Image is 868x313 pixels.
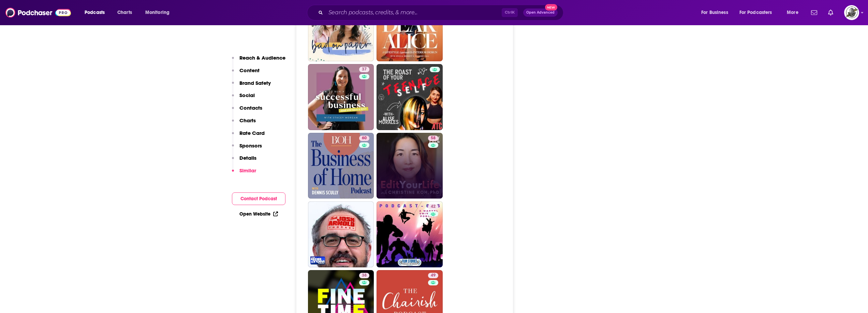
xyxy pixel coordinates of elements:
[431,135,436,142] span: 58
[428,204,438,209] a: 42
[844,5,859,20] img: User Profile
[239,130,265,136] p: Rate Card
[362,66,367,73] span: 37
[313,5,570,20] div: Search podcasts, credits, & more...
[85,8,105,17] span: Podcasts
[239,54,285,61] p: Reach & Audience
[239,117,256,124] p: Charts
[239,142,262,149] p: Sponsors
[362,272,367,279] span: 38
[739,8,772,17] span: For Podcasters
[326,7,502,18] input: Search podcasts, credits, & more...
[428,136,438,141] a: 58
[239,211,278,217] a: Open Website
[782,7,807,18] button: open menu
[308,133,374,199] a: 60
[232,167,256,180] button: Similar
[431,203,436,210] span: 42
[117,8,132,17] span: Charts
[844,5,859,20] button: Show profile menu
[232,130,265,142] button: Rate Card
[113,7,136,18] a: Charts
[359,273,369,278] a: 38
[232,155,256,167] button: Details
[232,117,256,130] button: Charts
[844,5,859,20] span: Logged in as PodProMaxBooking
[359,136,369,141] a: 60
[787,8,798,17] span: More
[232,54,285,67] button: Reach & Audience
[239,92,255,98] p: Social
[362,135,367,142] span: 60
[232,92,255,105] button: Social
[232,192,285,205] button: Contact Podcast
[80,7,114,18] button: open menu
[701,8,728,17] span: For Business
[359,67,369,72] a: 37
[431,272,436,279] span: 49
[735,7,782,18] button: open menu
[377,133,443,199] a: 58
[141,7,178,18] button: open menu
[808,7,820,18] a: Show notifications dropdown
[308,64,374,130] a: 37
[825,7,836,18] a: Show notifications dropdown
[5,6,71,19] img: Podchaser - Follow, Share and Rate Podcasts
[239,155,256,161] p: Details
[239,167,256,174] p: Similar
[239,80,271,86] p: Brand Safety
[239,67,260,74] p: Content
[239,105,262,111] p: Contacts
[523,9,558,17] button: Open AdvancedNew
[545,4,557,11] span: New
[232,105,262,117] button: Contacts
[526,11,555,14] span: Open Advanced
[428,273,438,278] a: 49
[145,8,170,17] span: Monitoring
[377,201,443,267] a: 42
[232,67,260,80] button: Content
[232,142,262,155] button: Sponsors
[232,80,271,92] button: Brand Safety
[696,7,737,18] button: open menu
[502,8,518,17] span: Ctrl K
